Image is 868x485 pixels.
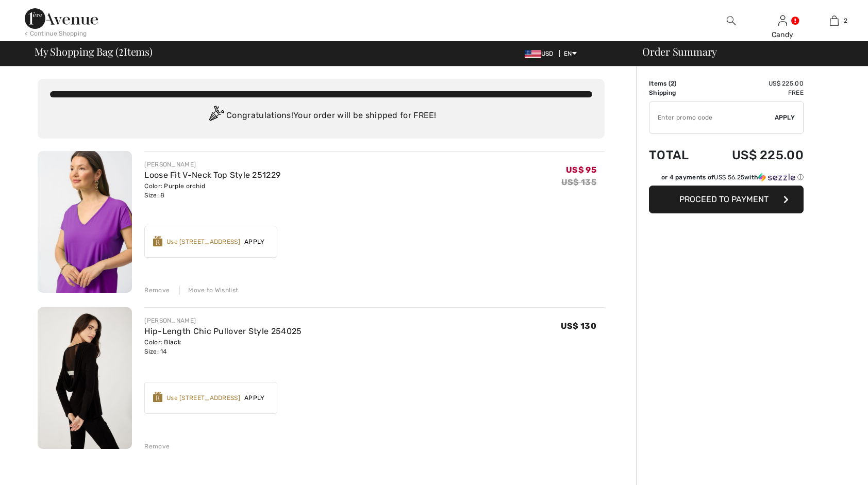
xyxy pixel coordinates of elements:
img: Sezzle [758,173,795,182]
img: Reward-Logo.svg [153,236,162,246]
td: Shipping [649,88,704,97]
div: Move to Wishlist [179,286,238,295]
td: Free [704,88,804,97]
td: US$ 225.00 [704,138,804,173]
div: Remove [144,442,170,451]
img: Hip-Length Chic Pullover Style 254025 [38,307,132,449]
span: US$ 95 [566,165,596,175]
button: Proceed to Payment [649,186,804,213]
img: US Dollar [525,50,541,58]
span: Proceed to Payment [679,194,769,204]
div: Remove [144,286,170,295]
span: EN [564,50,577,57]
div: Color: Purple orchid Size: 8 [144,181,280,200]
div: Color: Black Size: 14 [144,338,302,356]
span: 2 [119,44,124,57]
a: 2 [809,14,859,27]
td: US$ 225.00 [704,79,804,88]
div: Use [STREET_ADDRESS] [166,237,240,246]
img: Loose Fit V-Neck Top Style 251229 [38,151,132,293]
a: Sign In [778,15,787,25]
span: Apply [240,237,269,246]
img: 1ère Avenue [25,8,98,29]
span: US$ 130 [561,321,596,331]
span: USD [525,50,558,57]
span: US$ 56.25 [714,174,744,181]
span: 2 [671,80,674,87]
div: or 4 payments of with [661,173,804,182]
td: Items ( ) [649,79,704,88]
img: My Bag [830,14,839,27]
span: Apply [240,393,269,403]
a: Hip-Length Chic Pullover Style 254025 [144,326,302,336]
div: Congratulations! Your order will be shipped for FREE! [50,106,592,126]
span: Apply [775,113,795,122]
div: < Continue Shopping [25,29,87,38]
img: search the website [727,14,736,27]
div: Candy [757,29,808,40]
div: Use [STREET_ADDRESS] [166,393,240,403]
img: Reward-Logo.svg [153,392,162,402]
div: [PERSON_NAME] [144,160,280,169]
s: US$ 135 [561,177,596,187]
span: 2 [844,16,847,25]
div: [PERSON_NAME] [144,316,302,325]
div: or 4 payments ofUS$ 56.25withSezzle Click to learn more about Sezzle [649,173,804,186]
div: Order Summary [630,46,862,57]
td: Total [649,138,704,173]
input: Promo code [649,102,775,133]
img: My Info [778,14,787,27]
span: My Shopping Bag ( Items) [35,46,153,57]
a: Loose Fit V-Neck Top Style 251229 [144,170,280,180]
img: Congratulation2.svg [206,106,226,126]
